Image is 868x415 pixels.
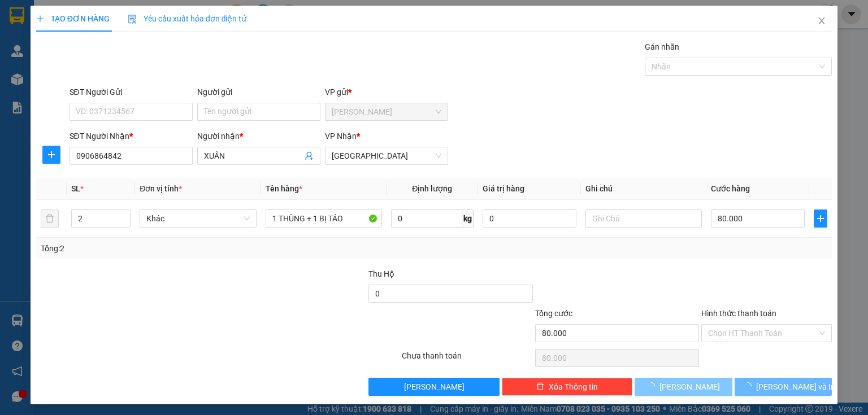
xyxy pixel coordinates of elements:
span: plus [43,150,60,159]
span: Xóa Thông tin [549,381,598,393]
span: Giá trị hàng [483,184,524,193]
span: Phan Rang [332,103,441,120]
span: delete [536,382,544,391]
span: SL [71,184,80,193]
th: Ghi chú [581,178,706,200]
span: loading [744,382,756,390]
button: [PERSON_NAME] và In [735,378,832,396]
span: user-add [305,151,314,160]
span: [PERSON_NAME] và In [756,381,835,393]
button: [PERSON_NAME] [368,378,499,396]
button: plus [814,209,827,228]
span: Cước hàng [711,184,750,193]
span: Đơn vị tính [140,184,182,193]
span: Định lượng [412,184,452,193]
label: Gán nhãn [645,42,679,51]
label: Hình thức thanh toán [701,309,776,318]
input: Ghi Chú [585,209,702,228]
input: VD: Bàn, Ghế [266,209,382,228]
span: kg [462,209,474,228]
button: delete [41,209,59,228]
button: Close [806,6,837,37]
button: deleteXóa Thông tin [502,378,632,396]
span: plus [814,214,827,223]
span: plus [36,15,44,23]
img: icon [128,15,137,24]
div: VP gửi [325,86,448,98]
span: close [817,16,826,25]
span: TẠO ĐƠN HÀNG [36,14,110,23]
div: Người nhận [197,130,320,142]
span: Khác [146,210,249,227]
div: Tổng: 2 [41,242,336,255]
input: 0 [483,209,576,228]
button: plus [42,146,60,164]
div: SĐT Người Nhận [70,130,193,142]
span: [PERSON_NAME] [659,381,720,393]
span: Tổng cước [535,309,572,318]
span: Thu Hộ [368,269,394,278]
button: [PERSON_NAME] [635,378,732,396]
span: [PERSON_NAME] [404,381,465,393]
span: Tên hàng [266,184,302,193]
span: VP Nhận [325,132,357,141]
span: Yêu cầu xuất hóa đơn điện tử [128,14,247,23]
span: loading [647,382,659,390]
div: SĐT Người Gửi [70,86,193,98]
span: Sài Gòn [332,147,441,164]
div: Chưa thanh toán [401,350,533,369]
div: Người gửi [197,86,320,98]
